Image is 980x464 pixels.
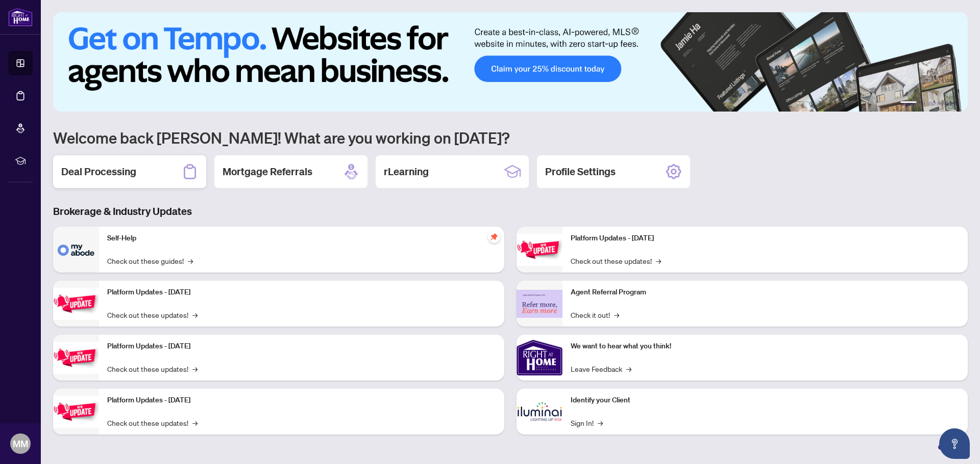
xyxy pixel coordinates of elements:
[656,255,661,266] span: →
[53,227,99,272] img: Self-Help
[571,417,603,428] a: Sign In!→
[61,165,136,179] h2: Deal Processing
[223,165,312,179] h2: Mortgage Referrals
[53,204,968,219] h3: Brokerage & Industry Updates
[107,395,496,406] p: Platform Updates - [DATE]
[571,287,960,298] p: Agent Referral Program
[107,363,198,374] a: Check out these updates!→
[929,101,933,105] button: 3
[188,255,193,266] span: →
[53,128,968,147] h1: Welcome back [PERSON_NAME]! What are you working on [DATE]?
[53,342,99,374] img: Platform Updates - July 21, 2025
[571,233,960,244] p: Platform Updates - [DATE]
[107,287,496,298] p: Platform Updates - [DATE]
[13,436,28,451] span: MM
[571,309,619,320] a: Check it out!→
[192,363,198,374] span: →
[945,101,949,105] button: 5
[107,417,198,428] a: Check out these updates!→
[937,101,941,105] button: 4
[107,341,496,352] p: Platform Updates - [DATE]
[192,417,198,428] span: →
[571,395,960,406] p: Identify your Client
[107,255,193,266] a: Check out these guides!→
[517,335,562,380] img: We want to hear what you think!
[53,396,99,428] img: Platform Updates - July 8, 2025
[107,309,198,320] a: Check out these updates!→
[488,231,500,243] span: pushpin
[517,389,562,434] img: Identify your Client
[517,290,562,318] img: Agent Referral Program
[571,363,631,374] a: Leave Feedback→
[921,101,925,105] button: 2
[53,12,968,112] img: Slide 0
[571,341,960,352] p: We want to hear what you think!
[626,363,631,374] span: →
[598,417,603,428] span: →
[571,255,661,266] a: Check out these updates!→
[384,165,429,179] h2: rLearning
[8,8,33,26] img: logo
[517,234,562,266] img: Platform Updates - June 23, 2025
[900,101,917,105] button: 1
[953,101,958,105] button: 6
[939,428,970,459] button: Open asap
[545,165,616,179] h2: Profile Settings
[614,309,619,320] span: →
[107,233,496,244] p: Self-Help
[192,309,198,320] span: →
[53,288,99,320] img: Platform Updates - September 16, 2025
